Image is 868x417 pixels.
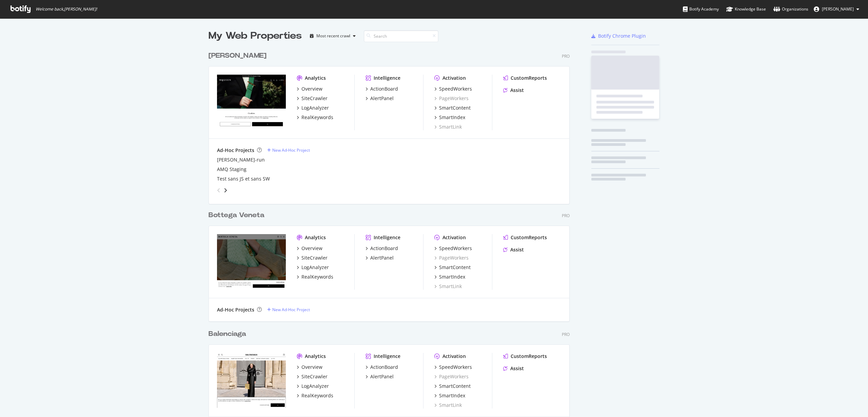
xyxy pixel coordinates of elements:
[297,364,322,371] a: Overview
[297,264,329,271] a: LogAnalyzer
[434,95,469,102] div: PageWorkers
[439,264,471,271] div: SmartContent
[434,245,472,252] a: SpeedWorkers
[822,6,854,12] span: Christopher Faron
[297,86,322,92] a: Overview
[297,254,328,261] a: SiteCrawler
[301,392,333,399] div: RealKeywords
[434,402,462,409] a: SmartLink
[562,53,570,59] div: Pro
[214,185,223,196] div: angle-left
[217,156,265,163] a: [PERSON_NAME]-run
[217,166,246,173] a: AMQ Staging
[305,353,326,360] div: Analytics
[434,254,469,261] a: PageWorkers
[301,86,322,92] div: Overview
[439,364,472,371] div: SpeedWorkers
[434,283,462,290] a: SmartLink
[434,105,471,111] a: SmartContent
[510,365,524,372] div: Assist
[442,353,466,360] div: Activation
[223,187,228,194] div: angle-right
[209,329,246,339] div: Balenciaga
[562,213,570,219] div: Pro
[366,373,394,380] a: AlertPanel
[439,273,465,280] div: SmartIndex
[301,95,328,102] div: SiteCrawler
[209,51,269,61] a: [PERSON_NAME]
[511,234,547,241] div: CustomReports
[267,307,310,312] a: New Ad-Hoc Project
[370,86,398,92] div: ActionBoard
[434,383,471,390] a: SmartContent
[366,364,398,371] a: ActionBoard
[503,75,547,81] a: CustomReports
[301,114,333,121] div: RealKeywords
[510,246,524,253] div: Assist
[370,254,394,261] div: AlertPanel
[434,124,462,130] a: SmartLink
[503,365,524,372] a: Assist
[503,246,524,253] a: Assist
[562,331,570,337] div: Pro
[434,273,465,280] a: SmartIndex
[272,147,310,153] div: New Ad-Hoc Project
[374,353,400,360] div: Intelligence
[434,264,471,271] a: SmartContent
[267,147,310,153] a: New Ad-Hoc Project
[598,33,646,39] div: Botify Chrome Plugin
[374,75,400,81] div: Intelligence
[301,383,329,390] div: LogAnalyzer
[301,373,328,380] div: SiteCrawler
[364,30,438,42] input: Search
[301,245,322,252] div: Overview
[434,86,472,92] a: SpeedWorkers
[366,95,394,102] a: AlertPanel
[439,383,471,390] div: SmartContent
[217,175,270,182] a: Test sans JS et sans SW
[510,87,524,94] div: Assist
[439,245,472,252] div: SpeedWorkers
[808,4,865,15] button: [PERSON_NAME]
[503,353,547,360] a: CustomReports
[442,234,466,241] div: Activation
[439,114,465,121] div: SmartIndex
[439,86,472,92] div: SpeedWorkers
[366,245,398,252] a: ActionBoard
[511,75,547,81] div: CustomReports
[209,210,267,220] a: Bottega Veneta
[301,254,328,261] div: SiteCrawler
[209,329,249,339] a: Balenciaga
[272,307,310,312] div: New Ad-Hoc Project
[434,392,465,399] a: SmartIndex
[36,6,97,12] span: Welcome back, [PERSON_NAME] !
[297,114,333,121] a: RealKeywords
[217,306,254,313] div: Ad-Hoc Projects
[209,210,264,220] div: Bottega Veneta
[442,75,466,81] div: Activation
[209,29,302,43] div: My Web Properties
[297,273,333,280] a: RealKeywords
[591,33,646,39] a: Botify Chrome Plugin
[439,392,465,399] div: SmartIndex
[217,147,254,154] div: Ad-Hoc Projects
[374,234,400,241] div: Intelligence
[366,86,398,92] a: ActionBoard
[511,353,547,360] div: CustomReports
[434,114,465,121] a: SmartIndex
[217,353,286,408] img: www.balenciaga.com
[366,254,394,261] a: AlertPanel
[217,234,286,289] img: www.bottegaveneta.com
[307,31,358,41] button: Most recent crawl
[301,264,329,271] div: LogAnalyzer
[316,34,350,38] div: Most recent crawl
[297,373,328,380] a: SiteCrawler
[439,105,471,111] div: SmartContent
[370,364,398,371] div: ActionBoard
